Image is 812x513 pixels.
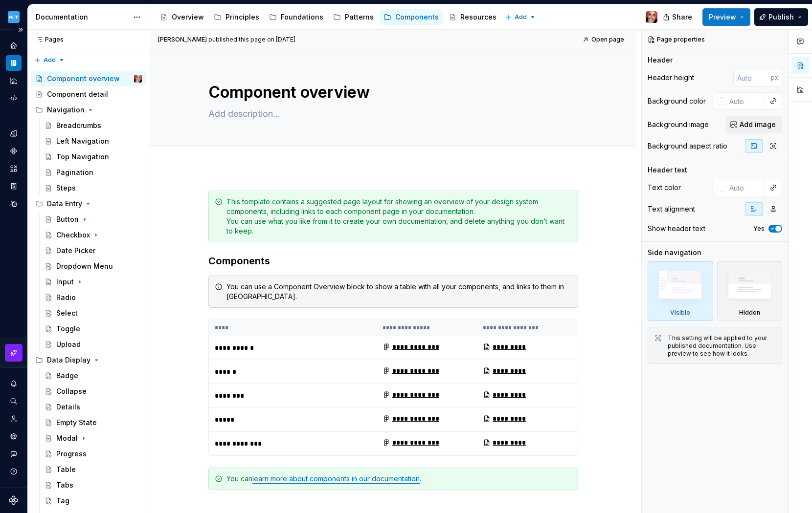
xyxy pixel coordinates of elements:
[648,165,687,175] div: Header text
[9,495,19,505] svg: Supernova Logo
[739,309,760,317] div: Hidden
[6,73,22,88] div: Analytics
[226,282,572,301] div: You can use a Component Overview block to show a table with all your components, and links to the...
[281,12,323,22] div: Foundations
[56,496,69,506] div: Tag
[648,141,727,151] div: Background aspect ratio
[717,261,783,321] div: Hidden
[6,38,22,53] div: Home
[502,10,539,24] button: Add
[6,196,22,212] a: Data sources
[41,258,146,274] a: Dropdown Menu
[6,376,22,391] button: Notifications
[41,477,146,493] a: Tabs
[56,214,79,224] div: Button
[208,254,578,268] h3: Components
[210,9,263,25] a: Principles
[56,402,80,412] div: Details
[740,120,776,129] span: Add image
[41,212,146,227] a: Button
[41,493,146,509] a: Tag
[47,355,90,365] div: Data Display
[6,428,22,444] div: Settings
[733,69,771,86] input: Auto
[591,36,624,43] span: Open page
[31,71,146,86] a: Component overviewMykhailo Kosiakov
[265,9,327,25] a: Foundations
[31,196,146,212] div: Data Entry
[515,13,527,21] span: Add
[56,449,87,459] div: Progress
[395,12,439,22] div: Components
[648,120,709,129] div: Background image
[56,418,97,427] div: Empty State
[329,9,378,25] a: Patterns
[41,149,146,165] a: Top Navigation
[47,74,120,84] div: Component overview
[56,324,80,334] div: Toggle
[158,36,207,43] span: [PERSON_NAME]
[41,446,146,462] a: Progress
[47,199,82,209] div: Data Entry
[6,55,22,71] div: Documentation
[754,8,808,26] button: Publish
[6,446,22,462] button: Contact support
[47,105,85,115] div: Navigation
[56,152,109,162] div: Top Navigation
[725,179,765,196] input: Auto
[445,9,500,25] a: Resources
[6,143,22,159] div: Components
[6,126,22,141] a: Design tokens
[31,352,146,368] div: Data Display
[56,308,78,318] div: Select
[672,12,692,22] span: Share
[41,243,146,258] a: Date Picker
[6,178,22,194] div: Storybook stories
[702,8,750,26] button: Preview
[648,73,694,83] div: Header height
[56,183,76,193] div: Steps
[56,230,90,240] div: Checkbox
[6,161,22,176] div: Assets
[156,7,500,27] div: Page tree
[41,368,146,384] a: Badge
[8,11,20,23] img: dee6e31e-e192-4f70-8333-ba8f88832f05.png
[41,415,146,430] a: Empty State
[648,96,706,106] div: Background color
[134,75,142,83] img: Mykhailo Kosiakov
[6,393,22,409] button: Search ⌘K
[658,8,699,26] button: Share
[753,225,765,233] label: Yes
[56,340,81,349] div: Upload
[226,12,259,22] div: Principles
[14,23,27,37] button: Expand sidebar
[41,430,146,446] a: Modal
[56,261,113,271] div: Dropdown Menu
[56,293,76,302] div: Radio
[44,56,56,64] span: Add
[56,277,74,287] div: Input
[725,116,782,133] button: Add image
[345,12,374,22] div: Patterns
[156,9,208,25] a: Overview
[648,224,705,234] div: Show header text
[648,248,701,257] div: Side navigation
[41,133,146,149] a: Left Navigation
[668,334,776,358] div: This setting will be applied to your published documentation. Use preview to see how it looks.
[670,309,690,317] div: Visible
[646,11,657,23] img: Mykhailo Kosiakov
[226,474,572,484] div: You can .
[41,274,146,290] a: Input
[31,102,146,118] div: Navigation
[6,411,22,427] a: Invite team
[771,74,778,82] p: px
[56,136,109,146] div: Left Navigation
[6,90,22,106] a: Code automation
[725,92,765,110] input: Auto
